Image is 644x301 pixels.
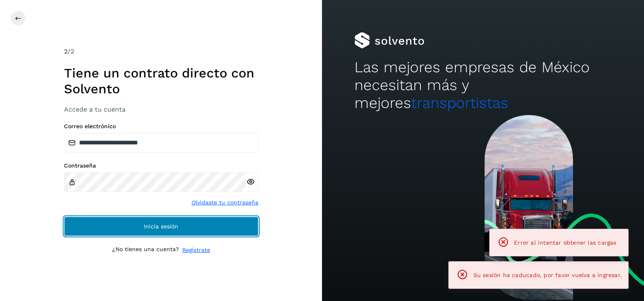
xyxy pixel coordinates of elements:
h3: Accede a tu cuenta [64,105,258,113]
a: Olvidaste tu contraseña [192,198,258,207]
h1: Tiene un contrato directo con Solvento [64,65,258,97]
span: 2 [64,47,68,55]
span: Inicia sesión [144,224,178,229]
label: Correo electrónico [64,123,258,130]
p: ¿No tienes una cuenta? [112,246,179,254]
span: Su sesión ha caducado, por favor vuelva a ingresar. [473,272,622,278]
button: Inicia sesión [64,217,258,236]
span: Error al intentar obtener las cargas [514,239,616,246]
span: transportistas [411,94,508,112]
h2: Las mejores empresas de México necesitan más y mejores [354,58,612,112]
a: Regístrate [182,246,210,254]
label: Contraseña [64,162,258,169]
div: /2 [64,47,258,56]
